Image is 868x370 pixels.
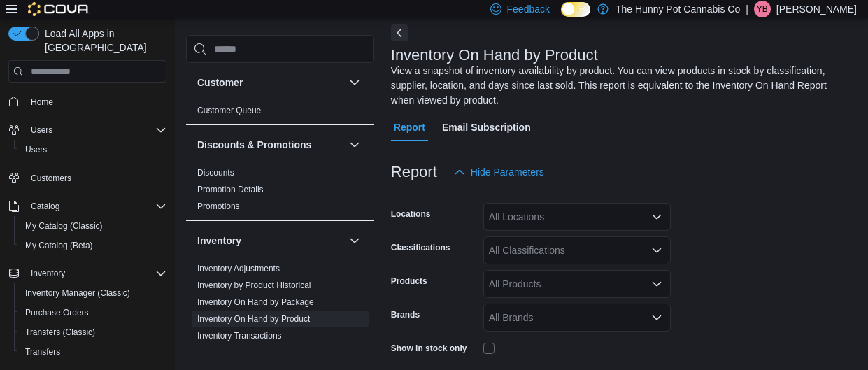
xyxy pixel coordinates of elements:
[3,264,172,283] button: Inventory
[346,74,363,91] button: Customer
[3,91,172,111] button: Home
[25,327,95,338] span: Transfers (Classic)
[197,106,261,115] a: Customer Queue
[20,218,108,234] a: My Catalog (Classic)
[31,97,53,108] span: Home
[197,280,311,291] span: Inventory by Product Historical
[25,346,60,357] span: Transfers
[197,330,282,341] span: Inventory Transactions
[448,158,550,186] button: Hide Parameters
[391,164,437,180] h3: Report
[391,24,408,41] button: Next
[39,27,166,55] span: Load All Apps in [GEOGRAPHIC_DATA]
[471,165,544,179] span: Hide Parameters
[25,240,93,251] span: My Catalog (Beta)
[197,105,261,116] span: Customer Queue
[14,342,172,362] button: Transfers
[20,141,52,158] a: Users
[14,303,172,322] button: Purchase Orders
[507,2,550,16] span: Feedback
[14,216,172,236] button: My Catalog (Classic)
[197,201,240,212] span: Promotions
[25,265,71,282] button: Inventory
[391,242,450,253] label: Classifications
[25,287,130,299] span: Inventory Manager (Classic)
[197,185,264,194] a: Promotion Details
[20,304,94,321] a: Purchase Orders
[20,285,166,301] span: Inventory Manager (Classic)
[651,211,662,222] button: Open list of options
[3,197,172,216] button: Catalog
[25,265,166,282] span: Inventory
[25,198,65,215] button: Catalog
[3,120,172,140] button: Users
[25,122,58,138] button: Users
[197,184,264,195] span: Promotion Details
[25,169,166,187] span: Customers
[25,220,103,232] span: My Catalog (Classic)
[25,94,59,111] a: Home
[757,1,768,17] span: YB
[616,1,740,17] p: The Hunny Pot Cannabis Co
[31,173,71,184] span: Customers
[197,313,310,325] span: Inventory On Hand by Product
[197,280,311,290] a: Inventory by Product Historical
[20,237,99,254] a: My Catalog (Beta)
[346,232,363,249] button: Inventory
[31,124,52,136] span: Users
[31,268,65,279] span: Inventory
[391,309,420,320] label: Brands
[186,164,374,220] div: Discounts & Promotions
[20,237,166,254] span: My Catalog (Beta)
[25,92,166,110] span: Home
[197,76,343,90] button: Customer
[14,140,172,159] button: Users
[561,2,590,17] input: Dark Mode
[391,47,598,64] h3: Inventory On Hand by Product
[197,168,234,178] a: Discounts
[197,264,280,273] a: Inventory Adjustments
[197,297,314,307] a: Inventory On Hand by Package
[394,113,425,141] span: Report
[25,170,77,187] a: Customers
[776,1,857,17] p: [PERSON_NAME]
[391,276,427,287] label: Products
[20,285,136,301] a: Inventory Manager (Classic)
[25,307,89,318] span: Purchase Orders
[197,297,314,308] span: Inventory On Hand by Package
[651,312,662,323] button: Open list of options
[197,314,310,324] a: Inventory On Hand by Product
[197,263,280,274] span: Inventory Adjustments
[197,138,343,152] button: Discounts & Promotions
[651,278,662,290] button: Open list of options
[186,102,374,124] div: Customer
[20,324,101,341] a: Transfers (Classic)
[197,138,311,152] h3: Discounts & Promotions
[25,122,166,138] span: Users
[197,331,282,341] a: Inventory Transactions
[28,2,90,16] img: Cova
[20,218,166,234] span: My Catalog (Classic)
[20,324,166,341] span: Transfers (Classic)
[391,64,850,108] div: View a snapshot of inventory availability by product. You can view products in stock by classific...
[14,283,172,303] button: Inventory Manager (Classic)
[197,201,240,211] a: Promotions
[197,76,243,90] h3: Customer
[20,304,166,321] span: Purchase Orders
[25,144,47,155] span: Users
[391,208,431,220] label: Locations
[754,1,771,17] div: Yatin Balaji
[346,136,363,153] button: Discounts & Promotions
[391,343,467,354] label: Show in stock only
[561,17,562,17] span: Dark Mode
[20,343,66,360] a: Transfers
[20,343,166,360] span: Transfers
[3,168,172,188] button: Customers
[197,234,343,248] button: Inventory
[442,113,531,141] span: Email Subscription
[746,1,748,17] p: |
[20,141,166,158] span: Users
[197,167,234,178] span: Discounts
[31,201,59,212] span: Catalog
[14,322,172,342] button: Transfers (Classic)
